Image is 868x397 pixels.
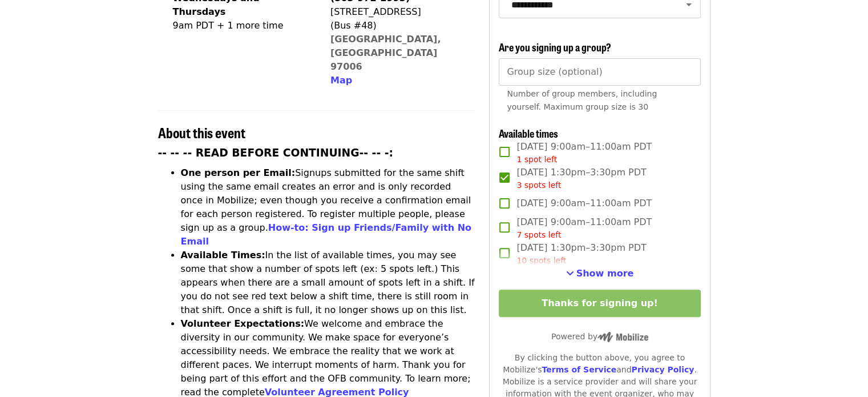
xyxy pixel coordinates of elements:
button: Map [330,74,352,87]
strong: Volunteer Expectations: [181,318,305,329]
div: [STREET_ADDRESS] [330,5,466,19]
span: [DATE] 1:30pm–3:30pm PDT [516,241,646,267]
a: How-to: Sign up Friends/Family with No Email [181,222,472,247]
span: [DATE] 9:00am–11:00am PDT [516,197,652,210]
img: Powered by Mobilize [597,332,648,342]
span: Are you signing up a group? [499,39,611,54]
li: Signups submitted for the same shift using the same email creates an error and is only recorded o... [181,166,476,248]
div: 9am PDT + 1 more time [173,19,308,33]
span: Number of group members, including yourself. Maximum group size is 30 [507,89,657,111]
span: 10 spots left [516,256,566,265]
a: [GEOGRAPHIC_DATA], [GEOGRAPHIC_DATA] 97006 [330,34,441,72]
span: [DATE] 1:30pm–3:30pm PDT [516,166,646,191]
input: [object Object] [499,58,700,86]
strong: One person per Email: [181,167,296,178]
span: 7 spots left [516,230,561,239]
span: Show more [576,268,634,279]
span: 3 spots left [516,181,561,190]
span: Available times [499,126,558,141]
button: Thanks for signing up! [499,290,700,317]
span: [DATE] 9:00am–11:00am PDT [516,215,652,241]
span: Map [330,75,352,86]
span: Powered by [551,332,648,341]
strong: Available Times: [181,250,265,260]
span: [DATE] 9:00am–11:00am PDT [516,140,652,166]
div: (Bus #48) [330,19,466,33]
a: Terms of Service [542,365,616,374]
a: Privacy Policy [631,365,694,374]
button: See more timeslots [566,267,634,280]
span: About this event [158,122,245,142]
strong: -- -- -- READ BEFORE CONTINUING-- -- -: [158,147,393,159]
li: In the list of available times, you may see some that show a number of spots left (ex: 5 spots le... [181,248,476,317]
span: 1 spot left [516,155,557,164]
